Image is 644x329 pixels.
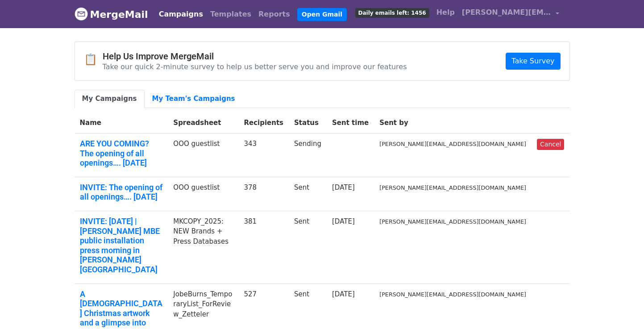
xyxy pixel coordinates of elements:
[332,217,355,225] a: [DATE]
[238,177,289,211] td: 378
[332,290,355,298] a: [DATE]
[332,183,355,192] a: [DATE]
[75,7,88,21] img: MergeMail logo
[289,177,327,211] td: Sent
[506,53,560,70] a: Take Survey
[289,211,327,283] td: Sent
[168,177,238,211] td: OOO guestlist
[80,183,163,202] a: INVITE: The opening of all openings…. [DATE]
[458,4,563,25] a: [PERSON_NAME][EMAIL_ADDRESS][DOMAIN_NAME]
[327,112,374,133] th: Sent time
[289,112,327,133] th: Status
[168,112,238,133] th: Spreadsheet
[379,141,526,147] small: [PERSON_NAME][EMAIL_ADDRESS][DOMAIN_NAME]
[75,90,145,108] a: My Campaigns
[103,51,407,62] h4: Help Us Improve MergeMail
[379,184,526,191] small: [PERSON_NAME][EMAIL_ADDRESS][DOMAIN_NAME]
[374,112,532,133] th: Sent by
[155,5,207,23] a: Campaigns
[168,133,238,177] td: OOO guestlist
[238,211,289,283] td: 381
[433,4,458,21] a: Help
[255,5,294,23] a: Reports
[352,4,433,21] a: Daily emails left: 1456
[168,211,238,283] td: MKCOPY_2025: NEW Brands + Press Databases
[103,62,407,71] p: Take our quick 2-minute survey to help us better serve you and improve our features
[145,90,243,108] a: My Team's Campaigns
[462,7,551,18] span: [PERSON_NAME][EMAIL_ADDRESS][DOMAIN_NAME]
[84,53,103,66] span: 📋
[75,112,168,133] th: Name
[75,5,148,24] a: MergeMail
[80,217,163,275] a: INVITE: [DATE] | [PERSON_NAME] MBE public installation press morning in [PERSON_NAME][GEOGRAPHIC_...
[80,139,163,168] a: ARE YOU COMING? The opening of all openings…. [DATE]
[537,139,564,150] a: Cancel
[355,8,429,18] span: Daily emails left: 1456
[207,5,255,23] a: Templates
[297,8,347,21] a: Open Gmail
[379,291,526,298] small: [PERSON_NAME][EMAIL_ADDRESS][DOMAIN_NAME]
[238,133,289,177] td: 343
[238,112,289,133] th: Recipients
[379,218,526,225] small: [PERSON_NAME][EMAIL_ADDRESS][DOMAIN_NAME]
[289,133,327,177] td: Sending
